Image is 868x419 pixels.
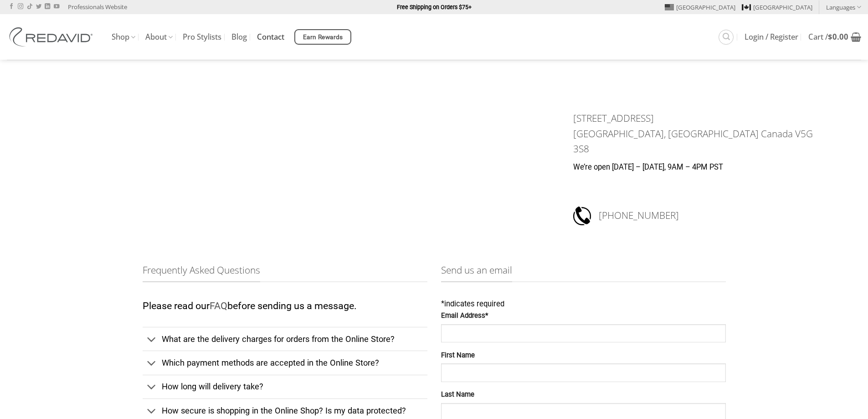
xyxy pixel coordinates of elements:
button: Toggle [143,354,161,374]
a: Contact [257,29,284,45]
a: Login / Register [745,29,798,45]
span: $ [828,31,832,42]
a: Languages [826,0,861,14]
span: How secure is shopping in the Online Shop? Is my data protected? [162,406,406,415]
strong: Free Shipping on Orders $75+ [397,4,472,10]
span: How long will delivery take? [162,382,263,391]
a: View cart [808,27,861,47]
a: Follow on Twitter [36,4,41,10]
a: Shop [112,28,135,46]
a: Blog [231,29,247,45]
bdi: 0.00 [828,31,848,42]
span: What are the delivery charges for orders from the Online Store? [162,334,395,344]
p: Please read our before sending us a message. [143,298,427,314]
a: About [145,28,173,46]
a: Toggle How long will delivery take? [143,375,427,398]
label: Email Address [441,310,726,321]
a: Follow on TikTok [27,4,32,10]
a: Follow on Facebook [9,4,14,10]
h3: [STREET_ADDRESS] [GEOGRAPHIC_DATA], [GEOGRAPHIC_DATA] Canada V5G 3S8 [573,111,816,156]
a: Pro Stylists [183,29,221,45]
button: Toggle [143,378,161,398]
a: Toggle What are the delivery charges for orders from the Online Store? [143,327,427,351]
label: First Name [441,350,726,361]
img: REDAVID Salon Products | United States [7,27,98,47]
div: indicates required [441,298,726,310]
span: Send us an email [441,263,512,282]
a: Follow on YouTube [54,4,59,10]
span: Earn Rewards [303,32,343,42]
label: Last Name [441,389,726,400]
h3: [PHONE_NUMBER] [599,205,816,226]
a: Toggle Which payment methods are accepted in the Online Store? [143,351,427,374]
a: Follow on Instagram [18,4,23,10]
a: Search [719,30,734,45]
p: We’re open [DATE] – [DATE], 9AM – 4PM PST [573,161,816,174]
a: Earn Rewards [294,29,351,45]
a: [GEOGRAPHIC_DATA] [665,0,735,14]
button: Toggle [143,330,161,350]
span: Login / Register [745,33,798,41]
a: Follow on LinkedIn [45,4,50,10]
span: Cart / [808,33,848,41]
a: FAQ [210,300,227,311]
span: Which payment methods are accepted in the Online Store? [162,358,379,367]
a: [GEOGRAPHIC_DATA] [742,0,812,14]
span: Frequently Asked Questions [143,263,260,282]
